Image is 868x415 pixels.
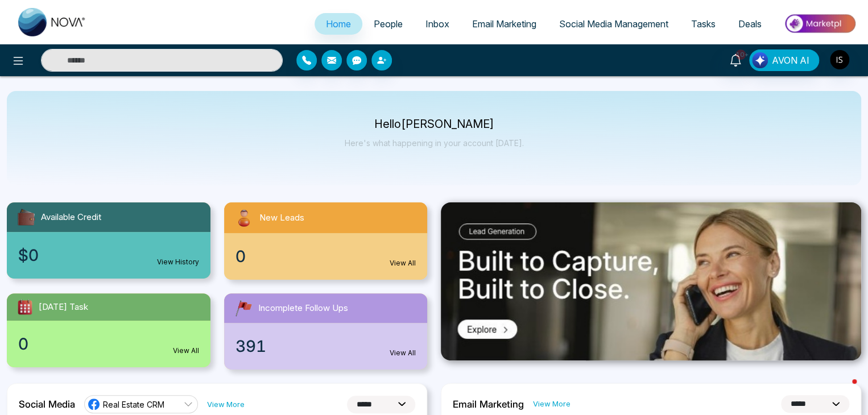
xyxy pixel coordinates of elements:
a: New Leads0View All [217,202,435,280]
img: . [441,202,861,360]
img: Lead Flow [752,52,768,68]
span: Social Media Management [559,18,668,30]
a: Social Media Management [548,13,680,35]
span: 391 [235,334,266,358]
a: View All [390,348,416,358]
a: Email Marketing [461,13,548,35]
h2: Email Marketing [453,399,524,410]
a: Inbox [414,13,461,35]
span: Deals [738,18,762,30]
span: 0 [18,332,28,356]
p: Hello [PERSON_NAME] [345,119,524,129]
span: 10+ [735,49,746,60]
span: Incomplete Follow Ups [258,302,348,315]
a: Home [315,13,362,35]
img: followUps.svg [233,298,254,318]
a: View All [390,258,416,268]
span: Tasks [691,18,716,30]
span: 0 [235,244,246,268]
span: Inbox [425,18,449,30]
span: People [374,18,403,30]
span: New Leads [259,211,304,225]
img: newLeads.svg [233,207,255,229]
span: Home [326,18,351,30]
a: People [362,13,414,35]
img: availableCredit.svg [16,207,36,227]
span: $0 [18,243,39,267]
a: Deals [727,13,773,35]
a: View History [157,257,199,267]
img: todayTask.svg [16,298,34,316]
span: Real Estate CRM [103,399,164,410]
img: User Avatar [830,50,849,69]
span: Available Credit [41,211,101,224]
a: Incomplete Follow Ups391View All [217,293,435,370]
img: Market-place.gif [779,11,861,36]
img: Nova CRM Logo [18,8,86,36]
span: [DATE] Task [39,301,88,314]
iframe: Intercom live chat [829,376,857,404]
a: View More [207,399,245,410]
span: AVON AI [772,53,809,67]
h2: Social Media [19,399,75,410]
a: View More [533,399,571,409]
a: View All [173,346,199,356]
button: AVON AI [749,49,819,71]
a: 10+ [722,49,749,69]
p: Here's what happening in your account [DATE]. [345,138,524,148]
a: Tasks [680,13,727,35]
span: Email Marketing [472,18,536,30]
